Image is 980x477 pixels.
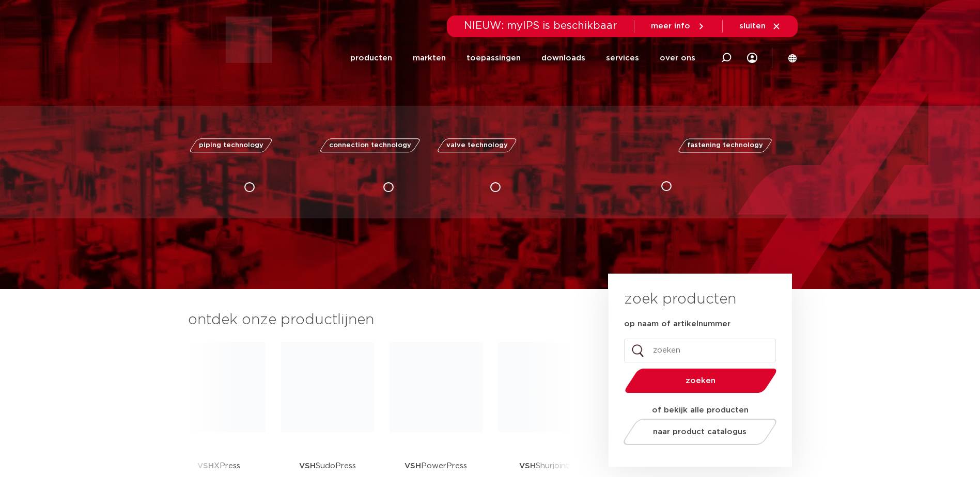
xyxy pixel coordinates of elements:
[651,22,706,31] a: meer info
[197,462,214,470] strong: VSH
[651,22,690,30] span: meer info
[606,38,639,78] a: services
[624,289,736,310] h3: zoek producten
[199,142,263,149] span: piping technology
[739,22,766,30] span: sluiten
[299,462,316,470] strong: VSH
[519,462,536,470] strong: VSH
[188,310,573,330] h3: ontdek onze productlijnen
[405,462,421,470] strong: VSH
[651,377,750,385] span: zoeken
[329,142,411,149] span: connection technology
[739,22,781,31] a: sluiten
[687,142,763,149] span: fastening technology
[413,38,446,78] a: markten
[620,419,779,445] a: naar product catalogus
[653,428,746,436] span: naar product catalogus
[350,38,392,78] a: producten
[660,38,695,78] a: over ons
[624,339,776,362] input: zoeken
[624,319,730,329] label: op naam of artikelnummer
[350,38,695,78] nav: Menu
[652,406,749,414] strong: of bekijk alle producten
[541,38,585,78] a: downloads
[466,38,521,78] a: toepassingen
[446,142,508,149] span: valve technology
[464,21,617,31] span: NIEUW: myIPS is beschikbaar
[620,368,781,394] button: zoeken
